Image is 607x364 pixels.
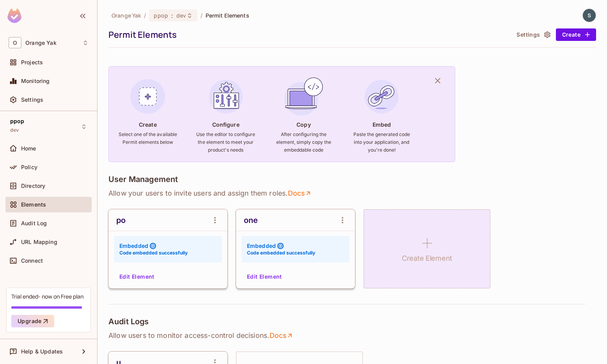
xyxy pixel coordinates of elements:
span: Audit Log [21,220,47,226]
span: Monitoring [21,78,50,84]
span: Workspace: Orange Yak [25,40,57,46]
h1: Create Element [402,253,452,264]
div: one [244,216,258,225]
span: Elements [21,201,46,208]
h4: Configure [212,121,240,128]
img: shuvyankor@gmail.com [583,9,596,22]
button: open Menu [207,212,223,228]
h6: Code embedded successfully [119,249,188,256]
span: Projects [21,59,43,65]
span: Permit Elements [206,12,249,19]
a: Docs [269,331,294,340]
h4: User Management [108,175,178,184]
h6: Paste the generated code into your application, and you're done! [352,131,411,154]
p: Allow users to monitor access-control decisions . [108,331,596,340]
button: Settings [513,28,552,41]
h4: Audit Logs [108,317,149,326]
h6: After configuring the element, simply copy the embeddable code [274,131,333,154]
img: Copy Element [282,76,325,118]
button: Edit Element [116,270,158,283]
span: ppop [154,12,168,19]
li: / [144,12,146,19]
h4: Embedded [247,242,276,249]
span: : [171,12,174,19]
h6: Code embedded successfully [247,249,315,256]
a: Docs [288,189,312,198]
button: Create [556,28,596,41]
span: Home [21,145,36,152]
p: Allow your users to invite users and assign them roles . [108,189,596,198]
h6: Use the editor to configure the element to meet your product's needs [196,131,256,154]
h6: Select one of the available Permit elements below [118,131,177,146]
li: / [201,12,202,19]
span: ppop [10,118,25,124]
span: Settings [21,97,43,103]
div: Trial ended- now on Free plan [11,293,83,300]
img: Configure Element [205,76,247,118]
h4: Copy [296,121,311,128]
div: po [116,216,126,225]
span: URL Mapping [21,239,57,245]
img: SReyMgAAAABJRU5ErkJggg== [7,9,21,23]
span: Connect [21,258,43,264]
span: Policy [21,164,37,170]
span: dev [176,12,186,19]
button: open Menu [335,212,350,228]
img: Create Element [127,76,169,118]
span: the active workspace [112,12,141,19]
span: dev [10,127,19,133]
h4: Create [139,121,157,128]
button: Upgrade [11,315,54,327]
span: Help & Updates [21,348,63,355]
h4: Embedded [119,242,148,249]
button: Edit Element [244,270,285,283]
h4: Embed [373,121,391,128]
div: Permit Elements [108,29,509,41]
span: Directory [21,183,45,189]
span: O [9,37,21,48]
img: Embed Element [360,76,403,118]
